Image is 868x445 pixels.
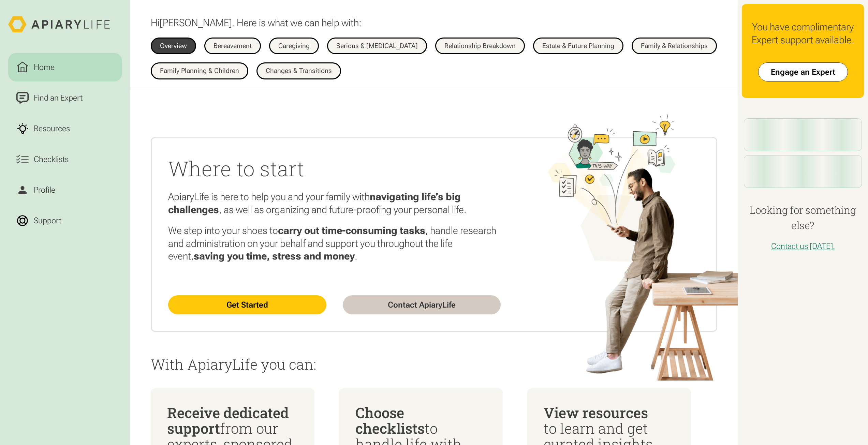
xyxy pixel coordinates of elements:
[750,20,856,46] div: You have complimentary Expert support available.
[168,295,326,314] a: Get Started
[194,250,355,262] strong: saving you time, stress and money
[278,43,310,49] div: Caregiving
[544,403,648,422] span: View resources
[151,16,362,29] p: Hi . Here is what we can help with:
[542,43,614,49] div: Estate & Future Planning
[256,62,341,79] a: Changes & Transitions
[160,68,239,74] div: Family Planning & Children
[8,176,122,204] a: Profile
[444,43,516,49] div: Relationship Breakdown
[204,38,261,55] a: Bereavement
[533,38,623,55] a: Estate & Future Planning
[266,68,332,74] div: Changes & Transitions
[742,202,864,233] h4: Looking for something else?
[151,356,718,372] p: With ApiaryLife you can:
[355,403,425,437] span: Choose checklists
[32,92,85,104] div: Find an Expert
[32,61,57,73] div: Home
[32,122,72,135] div: Resources
[278,224,425,236] strong: carry out time-consuming tasks
[32,214,63,227] div: Support
[327,38,427,55] a: Serious & [MEDICAL_DATA]
[343,295,501,314] a: Contact ApiaryLife
[160,17,232,29] span: [PERSON_NAME]
[168,154,501,182] h2: Where to start
[771,241,835,251] a: Contact us [DATE].
[168,191,461,216] strong: navigating life’s big challenges
[214,43,252,49] div: Bereavement
[8,84,122,112] a: Find an Expert
[8,53,122,81] a: Home
[32,153,71,165] div: Checklists
[641,43,708,49] div: Family & Relationships
[151,62,248,79] a: Family Planning & Children
[168,224,501,263] p: We step into your shoes to , handle research and administration on your behalf and support you th...
[336,43,418,49] div: Serious & [MEDICAL_DATA]
[167,403,289,437] span: Receive dedicated support
[8,206,122,235] a: Support
[758,62,848,81] a: Engage an Expert
[632,38,717,55] a: Family & Relationships
[269,38,319,55] a: Caregiving
[435,38,525,55] a: Relationship Breakdown
[8,114,122,143] a: Resources
[168,190,501,216] p: ApiaryLife is here to help you and your family with , as well as organizing and future-proofing y...
[151,38,196,55] a: Overview
[8,145,122,174] a: Checklists
[32,184,57,196] div: Profile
